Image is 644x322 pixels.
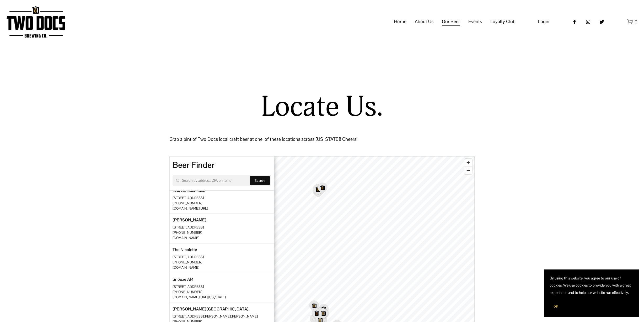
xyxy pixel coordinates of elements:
a: [PHONE_NUMBER] [173,260,202,264]
h1: Locate Us. [216,91,428,123]
div: Map marker [317,308,327,319]
a: 0 items in cart [627,18,638,25]
button: OK [550,302,562,311]
span: [STREET_ADDRESS] [173,196,204,200]
button: Zoom in [464,159,472,167]
div: Map marker [318,183,328,194]
a: folder dropdown [468,17,482,27]
span: [STREET_ADDRESS] [173,255,204,259]
div: Map marker [313,186,323,197]
span: OK [554,304,558,309]
a: [PHONE_NUMBER] [173,290,202,294]
a: [DOMAIN_NAME][URL] [173,206,208,211]
div: Map marker [316,308,326,319]
span: Loyalty Club [490,17,516,26]
span: About Us [415,17,433,26]
div: The Nicolette [173,247,197,253]
span: Events [468,17,482,26]
a: twitter-unauth [599,19,604,24]
a: folder dropdown [415,17,433,27]
a: Facebook [572,19,577,24]
a: Login [538,17,549,26]
div: Map marker [314,186,324,197]
div: Map marker [312,308,322,319]
span: [STREET_ADDRESS] [173,284,204,289]
div: Map marker [318,308,328,319]
span: Search [255,178,265,183]
a: [DOMAIN_NAME] [173,265,199,270]
div: Map marker [319,304,329,315]
a: Home [394,17,406,27]
a: folder dropdown [442,17,460,27]
a: [DOMAIN_NAME] [173,236,199,240]
span: [STREET_ADDRESS] [173,225,204,230]
p: By using this website, you agree to our use of cookies. We use cookies to provide you with a grea... [550,275,634,296]
div: Map marker [314,186,324,197]
div: Map marker [314,308,324,319]
div: Map marker [313,184,323,195]
section: Cookie banner [544,269,639,317]
div: Beer Finder [173,159,271,171]
div: Map marker [319,309,329,320]
a: [PHONE_NUMBER] [173,230,202,235]
div: [PERSON_NAME] [173,217,206,223]
span: 0 [635,19,637,25]
div: Map marker [316,307,326,318]
div: Snooze AM [173,276,193,283]
img: Two Docs Brewing Co. [7,6,65,38]
span: Our Beer [442,17,460,26]
div: Map marker [314,184,324,195]
a: instagram-unauth [586,19,591,24]
div: Map marker [309,300,319,311]
div: [PERSON_NAME][GEOGRAPHIC_DATA] [173,306,249,312]
span: Login [538,18,549,24]
div: Map marker [318,309,328,320]
span: [STREET_ADDRESS][PERSON_NAME][PERSON_NAME] [173,314,258,319]
a: [PHONE_NUMBER] [173,201,202,205]
a: folder dropdown [490,17,516,27]
input: Search by address, ZIP, or name [182,177,245,184]
button: Zoom out [464,167,472,174]
a: [DOMAIN_NAME][URL][US_STATE] [173,295,226,299]
p: Grab a pint of Two Docs local craft beer at one of these locations across [US_STATE]! Cheers! [169,135,475,144]
button: Search [250,176,270,185]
